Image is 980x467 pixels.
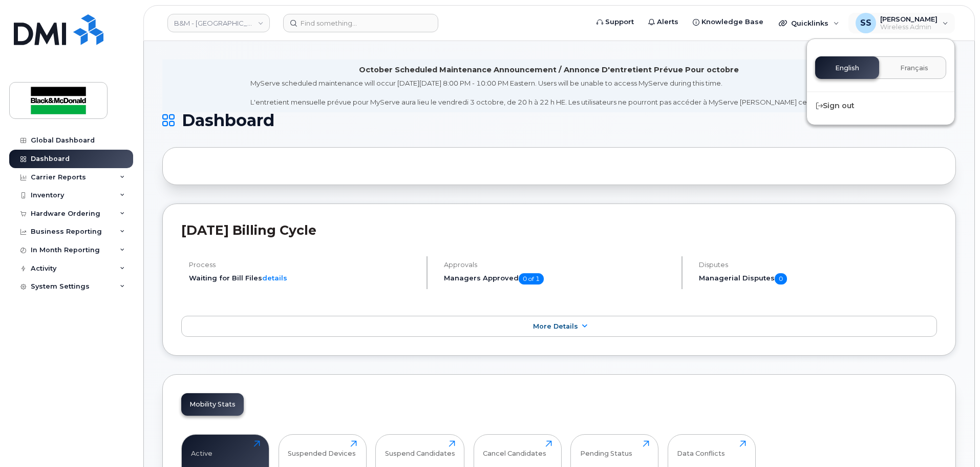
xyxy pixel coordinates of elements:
span: Dashboard [182,113,274,128]
span: More Details [533,322,578,330]
h2: [DATE] Billing Cycle [181,222,937,238]
h4: Process [189,261,418,269]
div: Data Conflicts [677,440,725,457]
div: MyServe scheduled maintenance will occur [DATE][DATE] 8:00 PM - 10:00 PM Eastern. Users will be u... [250,78,847,107]
span: 0 [775,273,787,285]
h4: Disputes [699,261,937,269]
div: Cancel Candidates [483,440,546,457]
div: October Scheduled Maintenance Announcement / Annonce D'entretient Prévue Pour octobre [359,65,739,75]
a: details [262,274,287,282]
div: Active [191,440,212,457]
div: Pending Status [580,440,632,457]
div: Suspended Devices [288,440,356,457]
span: Français [900,64,928,72]
div: Suspend Candidates [385,440,455,457]
span: 0 of 1 [519,273,544,285]
h5: Managers Approved [444,273,673,285]
div: Sign out [807,96,954,115]
h4: Approvals [444,261,673,269]
li: Waiting for Bill Files [189,273,418,283]
h5: Managerial Disputes [699,273,937,285]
